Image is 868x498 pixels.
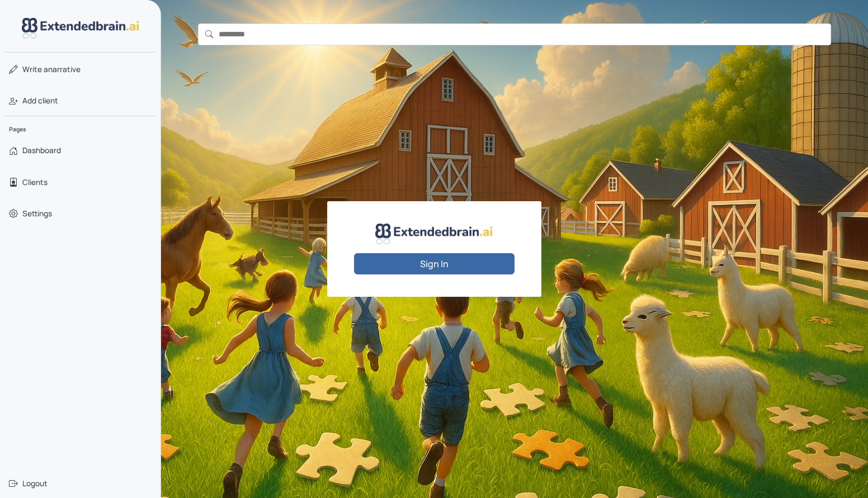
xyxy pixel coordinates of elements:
[22,64,81,75] span: narrative
[375,224,493,244] img: logo
[22,208,52,219] span: Settings
[354,253,515,274] button: Sign In
[22,478,48,489] span: Logout
[22,64,48,74] span: Write a
[22,145,61,156] span: Dashboard
[22,177,48,188] span: Clients
[22,95,58,106] span: Add client
[22,18,139,39] img: logo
